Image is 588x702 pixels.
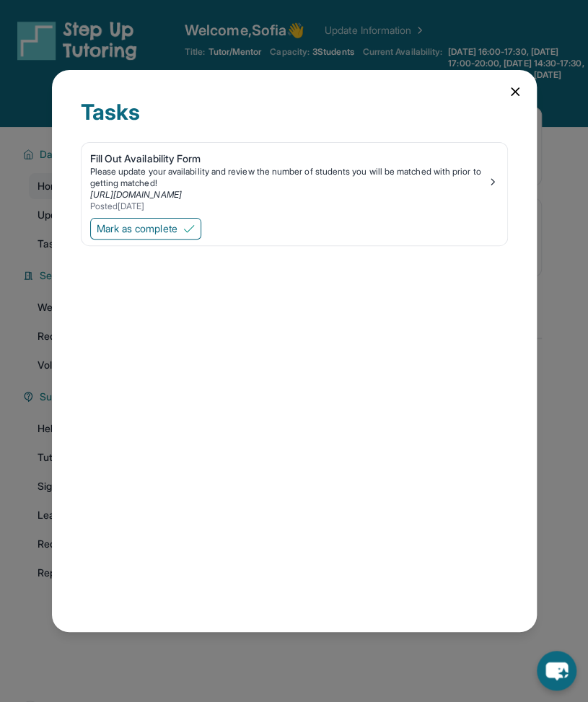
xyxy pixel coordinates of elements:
span: Mark as complete [97,221,177,236]
button: Mark as complete [90,218,201,240]
a: Fill Out Availability FormPlease update your availability and review the number of students you w... [82,143,507,215]
div: Fill Out Availability Form [90,152,487,166]
div: Please update your availability and review the number of students you will be matched with prior ... [90,166,487,189]
div: Posted [DATE] [90,201,487,212]
button: chat-button [537,651,576,690]
a: [URL][DOMAIN_NAME] [90,189,182,200]
img: Mark as complete [183,223,195,234]
div: Tasks [81,99,508,142]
